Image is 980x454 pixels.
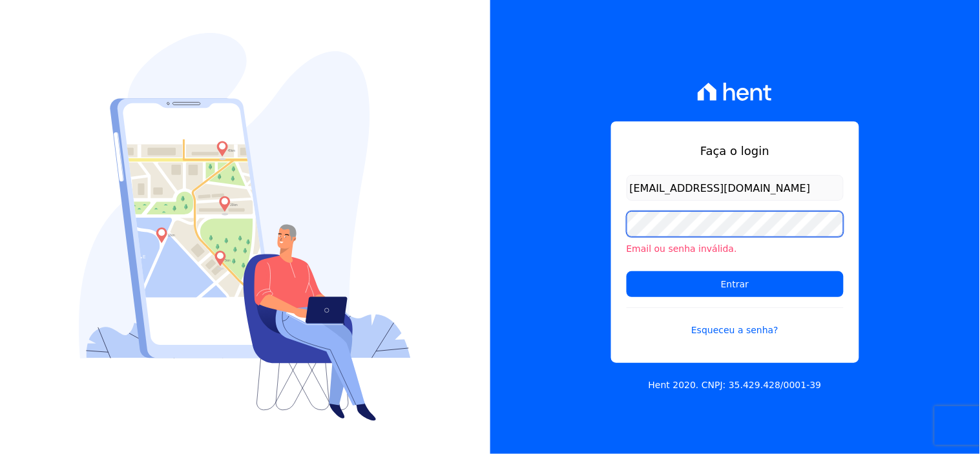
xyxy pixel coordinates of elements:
[627,271,844,297] input: Entrar
[627,142,844,160] h1: Faça o login
[627,307,844,337] a: Esqueceu a senha?
[79,33,411,421] img: Login
[627,242,844,256] li: Email ou senha inválida.
[649,378,822,392] p: Hent 2020. CNPJ: 35.429.428/0001-39
[627,175,844,201] input: Email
